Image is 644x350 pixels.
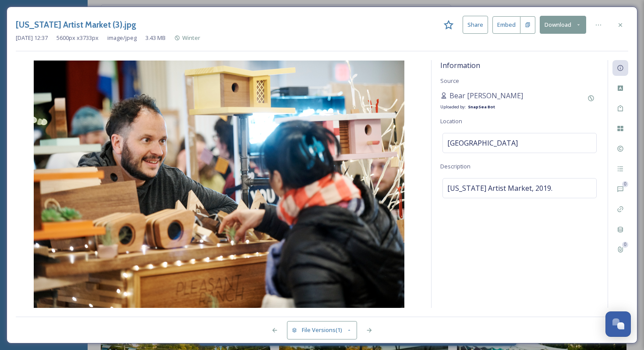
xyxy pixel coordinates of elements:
span: Bear [PERSON_NAME] [449,90,523,101]
span: [US_STATE] Artist Market, 2019. [447,183,552,193]
div: 0 [622,181,628,187]
span: [DATE] 12:37 [16,34,48,42]
button: Download [540,16,586,34]
span: Information [440,61,480,70]
div: 0 [622,242,628,248]
button: Share [463,16,488,34]
span: 5600 px x 3733 px [57,34,99,42]
span: [GEOGRAPHIC_DATA] [447,138,518,148]
span: 3.43 MB [145,34,166,42]
button: Embed [492,16,520,34]
span: Description [440,162,471,170]
span: image/jpeg [107,34,137,42]
h3: [US_STATE] Artist Market (3).jpg [16,18,136,31]
img: 75490432.jpg [16,61,422,308]
button: File Versions(1) [287,321,357,339]
strong: SnapSea Bot [468,104,495,110]
span: Source [440,77,459,85]
span: Winter [182,34,200,42]
span: Uploaded by: [440,104,466,110]
span: Location [440,117,462,125]
button: Open Chat [605,311,631,337]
